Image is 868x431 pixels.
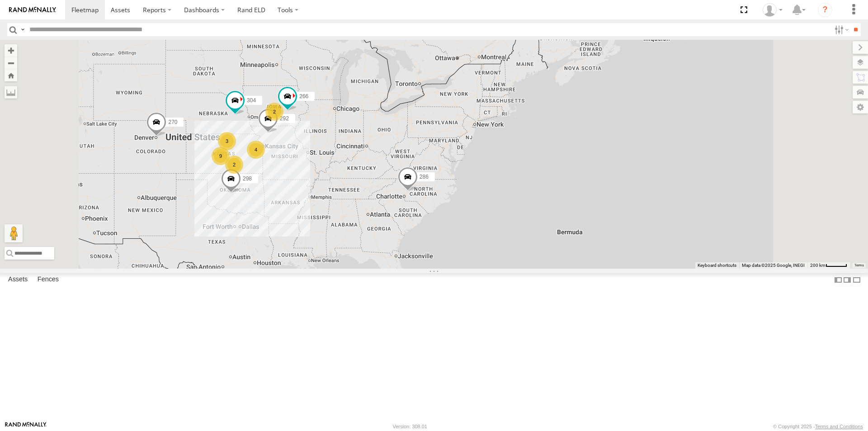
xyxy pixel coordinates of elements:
span: 200 km [810,263,826,268]
span: 304 [247,97,256,104]
div: Version: 308.01 [393,424,427,429]
span: 292 [280,115,289,122]
a: Terms (opens in new tab) [854,263,864,267]
button: Zoom in [5,44,17,57]
div: 4 [247,141,265,159]
label: Hide Summary Table [852,273,861,286]
div: © Copyright 2025 - [773,424,863,429]
img: rand-logo.svg [9,7,56,13]
button: Zoom Home [5,69,17,81]
label: Map Settings [853,101,868,114]
span: 298 [243,175,252,182]
span: 266 [299,93,308,99]
button: Drag Pegman onto the map to open Street View [5,224,23,242]
label: Fences [33,274,63,286]
button: Keyboard shortcuts [698,262,736,269]
div: 9 [212,147,230,165]
button: Map Scale: 200 km per 44 pixels [807,262,850,269]
div: 2 [265,103,283,121]
label: Dock Summary Table to the Right [843,273,852,286]
div: 2 [225,156,243,174]
label: Dock Summary Table to the Left [834,273,843,286]
label: Search Query [19,23,26,36]
div: 3 [218,132,236,150]
i: ? [818,3,832,17]
label: Assets [4,274,32,286]
label: Search Filter Options [831,23,850,36]
a: Visit our Website [5,422,47,431]
span: 286 [420,174,429,180]
a: Terms and Conditions [815,424,863,429]
label: Measure [5,86,17,99]
span: 270 [168,119,177,125]
span: Map data ©2025 Google, INEGI [742,263,805,268]
button: Zoom out [5,57,17,69]
div: Mary Lewis [759,3,786,17]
